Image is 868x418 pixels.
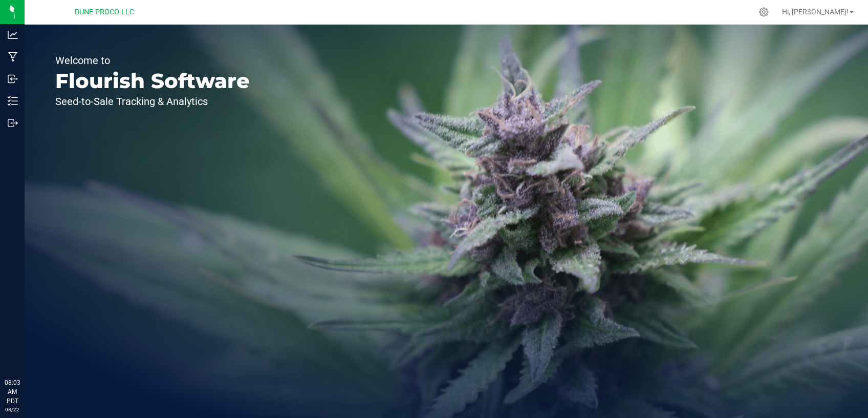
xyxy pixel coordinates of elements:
inline-svg: Manufacturing [8,52,18,62]
span: DUNE PROCO LLC [75,8,134,16]
div: Manage settings [757,7,770,17]
inline-svg: Analytics [8,30,18,40]
inline-svg: Inbound [8,74,18,84]
p: 08/22 [5,406,20,413]
p: Seed-to-Sale Tracking & Analytics [55,96,250,107]
p: Welcome to [55,55,250,66]
inline-svg: Inventory [8,96,18,106]
iframe: Resource center [10,336,41,367]
p: Flourish Software [55,71,250,91]
span: Hi, [PERSON_NAME]! [782,8,849,16]
inline-svg: Outbound [8,118,18,128]
p: 08:03 AM PDT [5,378,20,406]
